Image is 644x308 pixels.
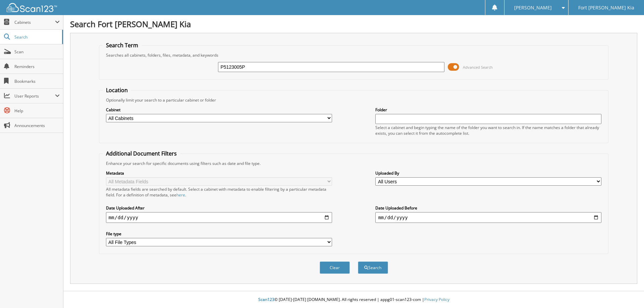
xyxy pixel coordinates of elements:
span: Advanced Search [463,65,493,70]
div: © [DATE]-[DATE] [DOMAIN_NAME]. All rights reserved | appg01-scan123-com | [63,292,644,308]
span: Search [14,34,59,40]
div: Select a cabinet and begin typing the name of the folder you want to search in. If the name match... [375,125,601,136]
label: Date Uploaded Before [375,205,601,211]
img: scan123-logo-white.svg [7,3,57,12]
span: [PERSON_NAME] [514,6,552,10]
legend: Location [103,86,131,94]
span: Scan [14,49,60,55]
span: Help [14,108,60,114]
iframe: Chat Widget [610,276,644,308]
legend: Additional Document Filters [103,150,180,157]
a: here [176,192,185,198]
label: Metadata [106,170,332,176]
span: Announcements [14,123,60,128]
h1: Search Fort [PERSON_NAME] Kia [70,18,637,29]
span: User Reports [14,93,55,99]
div: Enhance your search for specific documents using filters such as date and file type. [103,161,605,166]
span: Bookmarks [14,78,60,84]
button: Clear [320,261,350,274]
legend: Search Term [103,42,142,49]
label: Date Uploaded After [106,205,332,211]
span: Reminders [14,64,60,69]
div: All metadata fields are searched by default. Select a cabinet with metadata to enable filtering b... [106,186,332,198]
input: start [106,212,332,223]
label: Uploaded By [375,170,601,176]
button: Search [358,261,388,274]
input: end [375,212,601,223]
label: Cabinet [106,107,332,113]
label: Folder [375,107,601,113]
label: File type [106,231,332,237]
a: Privacy Policy [424,297,449,302]
span: Scan123 [258,297,274,302]
span: Fort [PERSON_NAME] Kia [578,6,634,10]
span: Cabinets [14,19,55,25]
div: Searches all cabinets, folders, files, metadata, and keywords [103,52,605,58]
div: Optionally limit your search to a particular cabinet or folder [103,97,605,103]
